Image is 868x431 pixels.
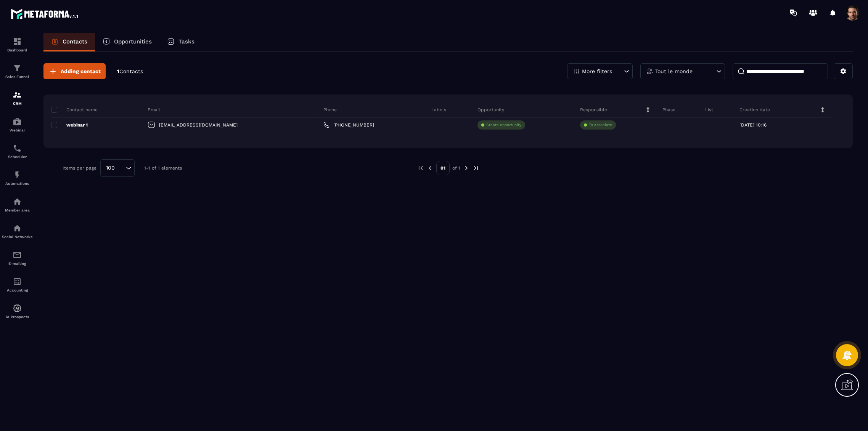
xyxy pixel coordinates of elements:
img: next [473,165,479,171]
a: automationsautomationsMember area [2,191,32,218]
p: Phase [662,107,675,113]
img: formation [13,37,22,46]
a: formationformationCRM [2,85,32,111]
a: automationsautomationsAutomations [2,165,32,191]
button: Adding contact [43,63,106,79]
img: automations [13,170,22,179]
span: Contacts [119,68,143,74]
img: prev [417,165,424,171]
p: Sales Funnel [2,75,32,79]
p: List [705,107,713,113]
p: Email [148,107,160,113]
img: formation [13,90,22,99]
a: [PHONE_NUMBER] [323,122,374,128]
p: Creation date [739,107,770,113]
p: 1 [117,68,143,75]
input: Search for option [117,164,124,172]
img: email [13,250,22,260]
a: Opportunities [95,33,159,51]
p: Create opportunity [486,122,521,128]
p: Responsible [580,107,607,113]
p: Opportunity [477,107,504,113]
p: Items per page [63,165,96,171]
img: social-network [13,224,22,233]
p: Accounting [2,288,32,292]
img: logo [11,7,79,21]
p: Automations [2,181,32,186]
span: 100 [103,164,117,172]
p: Labels [431,107,446,113]
a: emailemailE-mailing [2,245,32,271]
div: Search for option [100,159,135,177]
img: automations [13,117,22,126]
a: automationsautomationsWebinar [2,111,32,138]
a: Tasks [159,33,202,51]
p: To associate [589,122,612,128]
img: automations [13,304,22,313]
img: automations [13,197,22,206]
p: [DATE] 10:16 [739,122,767,128]
p: Dashboard [2,48,32,52]
img: scheduler [13,144,22,153]
p: Member area [2,208,32,212]
a: accountantaccountantAccounting [2,271,32,298]
p: Contacts [63,38,87,45]
p: More filters [582,69,612,74]
p: CRM [2,101,32,106]
a: schedulerschedulerScheduler [2,138,32,165]
p: webinar 1 [51,122,88,128]
p: IA Prospects [2,315,32,319]
p: Opportunities [114,38,152,45]
p: of 1 [452,165,460,171]
a: formationformationDashboard [2,31,32,58]
p: Phone [323,107,337,113]
img: accountant [13,277,22,286]
a: formationformationSales Funnel [2,58,32,85]
img: next [463,165,470,171]
p: Scheduler [2,155,32,159]
p: Tout le monde [655,69,693,74]
span: Adding contact [61,67,101,75]
p: Social Networks [2,235,32,239]
p: 1-1 of 1 elements [144,165,182,171]
a: social-networksocial-networkSocial Networks [2,218,32,245]
p: Contact name [51,107,98,113]
img: formation [13,64,22,73]
img: prev [427,165,434,171]
a: Contacts [43,33,95,51]
p: Tasks [178,38,194,45]
p: E-mailing [2,261,32,266]
p: 01 [436,161,450,175]
p: Webinar [2,128,32,132]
